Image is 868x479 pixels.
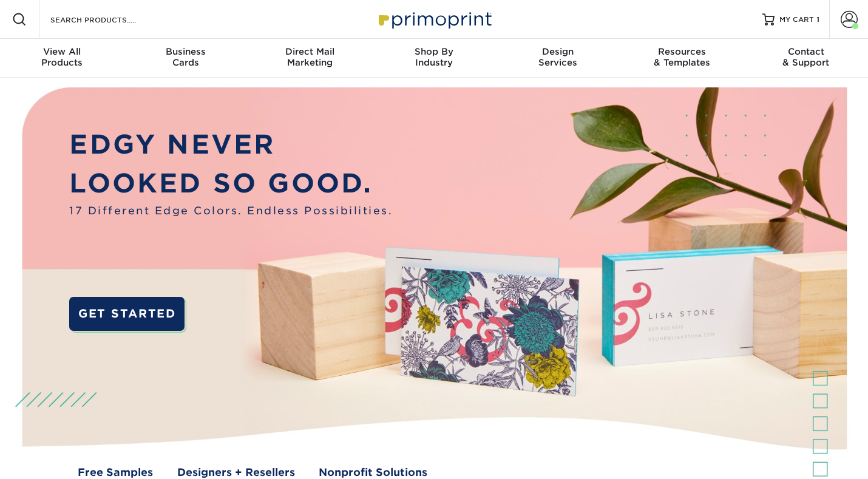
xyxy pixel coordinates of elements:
[372,46,496,57] span: Shop By
[69,203,393,219] span: 17 Different Edge Colors. Endless Possibilities.
[373,6,495,32] img: Primoprint
[744,46,868,68] div: & Support
[248,39,372,78] a: Direct MailMarketing
[496,46,620,68] div: Services
[124,46,248,68] div: Cards
[744,39,868,78] a: Contact& Support
[816,15,819,24] span: 1
[620,46,744,57] span: Resources
[124,46,248,57] span: Business
[248,46,372,57] span: Direct Mail
[620,39,744,78] a: Resources& Templates
[69,164,393,203] p: LOOKED SO GOOD.
[372,39,496,78] a: Shop ByIndustry
[496,46,620,57] span: Design
[69,297,185,331] a: GET STARTED
[744,46,868,57] span: Contact
[124,39,248,78] a: BusinessCards
[372,46,496,68] div: Industry
[248,46,372,68] div: Marketing
[620,46,744,68] div: & Templates
[49,12,168,27] input: SEARCH PRODUCTS.....
[496,39,620,78] a: DesignServices
[779,15,814,25] span: MY CART
[69,125,393,164] p: EDGY NEVER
